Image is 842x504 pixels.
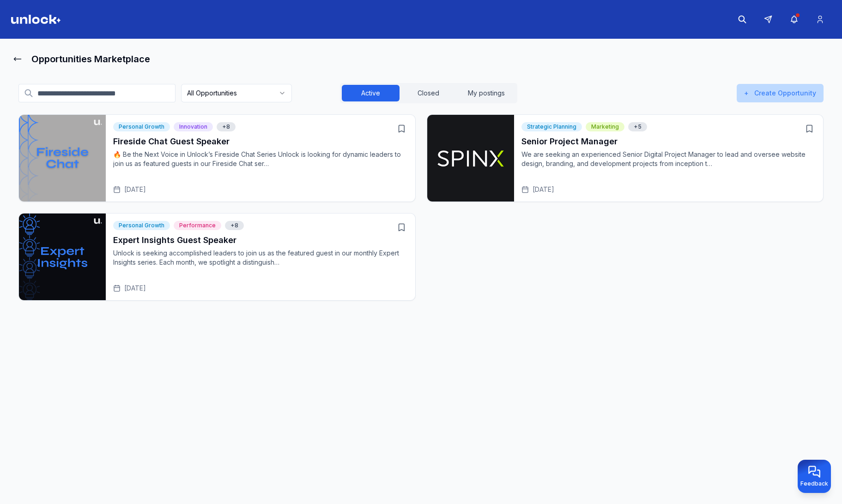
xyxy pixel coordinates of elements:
[427,115,514,202] img: Senior Project Manager
[521,135,816,148] h3: Senior Project Manager
[217,122,236,131] span: Professional Growth, Fireside Chats, Peer Support, Industry Trends, Resources, Learning, Strategi...
[225,221,244,230] div: Show 8 more tags
[113,249,408,267] p: Unlock is seeking accomplished leaders to join us as the featured guest in our monthly Expert Ins...
[18,114,416,202] div: Open Fireside Chat Guest Speaker
[628,122,647,131] div: Show 5 more tags
[533,185,554,194] span: [DATE]
[342,85,400,101] button: Active
[113,221,170,230] div: Personal Growth
[521,150,816,168] p: We are seeking an experienced Senior Digital Project Manager to lead and oversee website design, ...
[628,122,647,131] span: Customer Experience (CX), Quality Control, User Experience, Digital Marketing, Open to Opportunities
[400,85,457,101] button: Closed
[113,234,408,247] h3: Expert Insights Guest Speaker
[124,284,146,293] span: [DATE]
[457,85,515,101] button: My postings
[19,115,106,202] img: Fireside Chat Guest Speaker
[521,122,582,131] div: Strategic Planning
[174,221,221,230] div: Performance
[737,84,824,102] button: +Create Opportunity
[586,122,624,131] div: Marketing
[225,221,244,230] span: Professional Growth, Core Four Principles, Upskill, Education, Learning, Strategic Insights, Impr...
[113,122,170,131] div: Personal Growth
[19,213,106,300] img: Expert Insights Guest Speaker
[11,15,61,24] img: Logo
[124,185,146,194] span: [DATE]
[18,213,416,301] div: Open Expert Insights Guest Speaker
[427,114,824,202] div: Open Senior Project Manager
[800,480,828,487] span: Feedback
[113,135,408,148] h3: Fireside Chat Guest Speaker
[174,122,213,131] div: Innovation
[113,150,408,168] p: 🔥 Be the Next Voice in Unlock’s Fireside Chat Series Unlock is looking for dynamic leaders to joi...
[31,53,150,65] h1: Opportunities Marketplace
[744,89,749,98] span: +
[217,122,236,131] div: Show 8 more tags
[798,460,831,493] button: Provide feedback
